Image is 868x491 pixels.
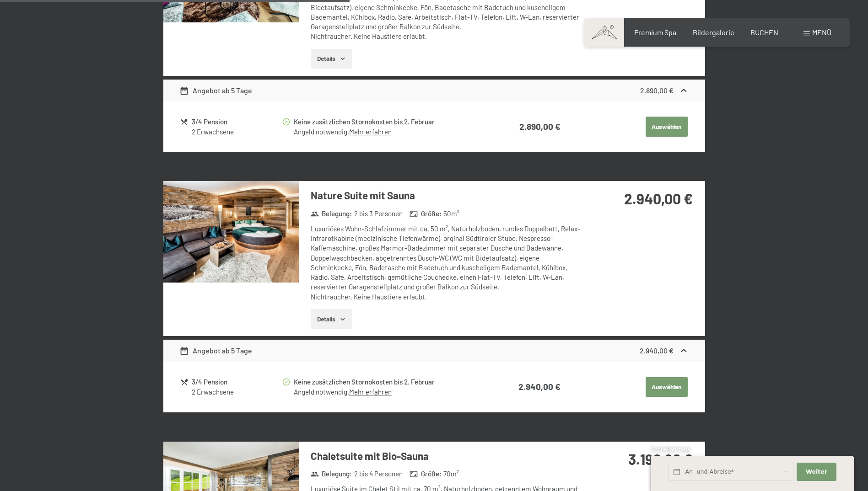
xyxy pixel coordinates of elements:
strong: 2.940,00 € [518,381,561,392]
div: Angebot ab 5 Tage [179,345,252,356]
span: Menü [812,28,831,37]
a: Mehr erfahren [349,388,392,396]
a: BUCHEN [750,28,778,37]
div: Luxuriöses Wohn-Schlafzimmer mit ca. 50 m², Naturholzboden, rundes Doppelbett, Relax-Infrarotkabi... [311,224,583,302]
span: 2 bis 4 Personen [354,469,403,479]
a: Mehr erfahren [349,128,392,136]
strong: 2.940,00 € [624,190,693,207]
button: Auswählen [646,377,688,397]
div: 2 Erwachsene [192,127,281,137]
a: Bildergalerie [693,28,734,37]
strong: Größe : [410,469,442,479]
strong: Belegung : [311,469,352,479]
h3: Nature Suite mit Sauna [311,188,583,203]
span: 50 m² [443,209,459,219]
strong: Belegung : [311,209,352,219]
span: Weiter [806,468,827,476]
strong: 2.890,00 € [640,86,674,95]
div: Angeld notwendig. [294,387,484,397]
button: Auswählen [646,117,688,137]
a: Premium Spa [634,28,676,37]
div: Angebot ab 5 Tage [179,85,252,96]
div: 3/4 Pension [192,377,281,387]
div: 3/4 Pension [192,117,281,127]
button: Details [311,309,352,329]
strong: 3.190,00 € [628,450,693,468]
div: Angebot ab 5 Tage2.890,00 € [163,80,705,101]
strong: 2.940,00 € [640,346,674,355]
span: Schnellanfrage [651,445,690,453]
div: Angeld notwendig. [294,127,484,137]
div: 2 Erwachsene [192,387,281,397]
div: Keine zusätzlichen Stornokosten bis 2. Februar [294,377,484,387]
strong: 2.890,00 € [519,121,561,132]
button: Weiter [797,463,836,481]
img: mss_renderimg.php [163,181,299,283]
div: Angebot ab 5 Tage2.940,00 € [163,340,705,362]
strong: Größe : [410,209,442,219]
span: 2 bis 3 Personen [354,209,403,219]
h3: Chaletsuite mit Bio-Sauna [311,449,583,463]
span: 70 m² [443,469,459,479]
div: Keine zusätzlichen Stornokosten bis 2. Februar [294,117,484,127]
button: Details [311,49,352,69]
